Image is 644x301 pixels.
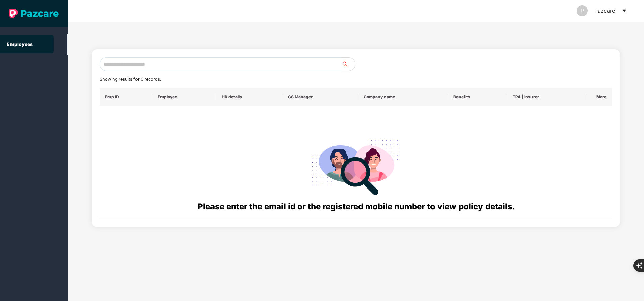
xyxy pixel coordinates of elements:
[100,77,161,82] span: Showing results for 0 records.
[216,88,282,106] th: HR details
[341,61,355,67] span: search
[358,88,448,106] th: Company name
[198,202,514,211] span: Please enter the email id or the registered mobile number to view policy details.
[586,88,612,106] th: More
[581,5,584,16] span: P
[307,132,404,200] img: svg+xml;base64,PHN2ZyB4bWxucz0iaHR0cDovL3d3dy53My5vcmcvMjAwMC9zdmciIHdpZHRoPSIyODgiIGhlaWdodD0iMj...
[448,88,507,106] th: Benefits
[622,8,627,14] span: caret-down
[507,88,586,106] th: TPA | Insurer
[282,88,358,106] th: CS Manager
[100,88,152,106] th: Emp ID
[7,41,33,47] a: Employees
[152,88,217,106] th: Employee
[341,57,355,71] button: search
